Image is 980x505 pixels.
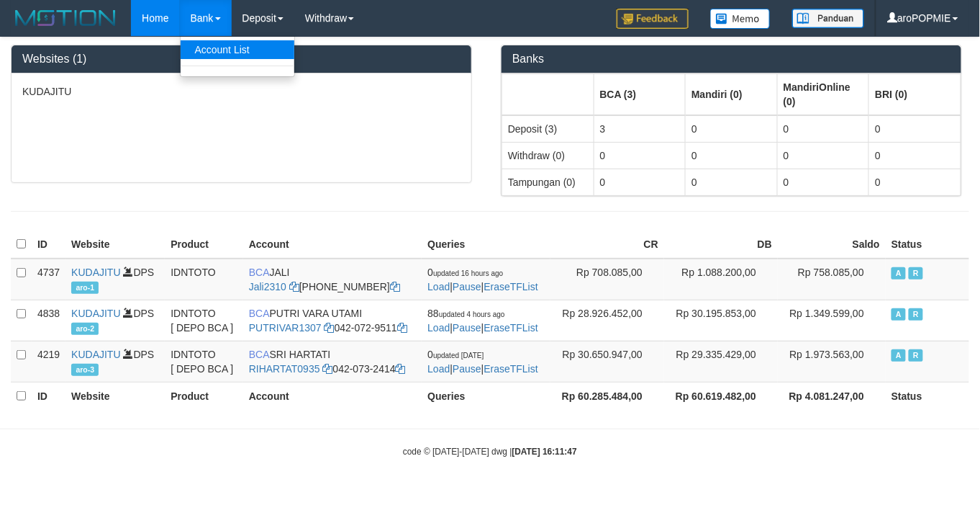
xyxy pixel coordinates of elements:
[427,267,503,278] span: 0
[453,281,481,292] a: Pause
[777,142,869,169] td: 0
[433,269,503,277] span: updated 16 hours ago
[422,231,550,259] th: Queries
[165,259,243,300] td: IDNTOTO
[550,341,664,382] td: Rp 30.650.947,00
[686,169,778,195] td: 0
[550,259,664,300] td: Rp 708.085,00
[664,259,778,300] td: Rp 1.088.200,00
[550,300,664,341] td: Rp 28.926.452,00
[249,322,322,334] a: PUTRIVAR1307
[686,142,778,169] td: 0
[778,259,886,300] td: Rp 758.085,00
[869,142,961,169] td: 0
[249,349,270,360] span: BCA
[686,73,778,115] th: Group: activate to sort column ascending
[869,73,961,115] th: Group: activate to sort column ascending
[664,382,778,410] th: Rp 60.619.482,00
[512,447,577,457] strong: [DATE] 16:11:47
[71,364,99,376] span: aro-3
[243,231,422,259] th: Account
[71,282,99,294] span: aro-1
[710,9,771,29] img: Button%20Memo.svg
[22,84,460,99] p: KUDAJITU
[32,231,65,259] th: ID
[453,322,481,334] a: Pause
[502,73,594,115] th: Group: activate to sort column ascending
[777,115,869,143] td: 0
[594,115,686,143] td: 3
[32,382,65,410] th: ID
[484,363,538,375] a: EraseTFList
[909,349,923,362] span: Running
[777,73,869,115] th: Group: activate to sort column ascending
[502,115,594,143] td: Deposit (3)
[289,281,299,292] a: Copy Jali2310 to clipboard
[397,322,407,334] a: Copy 0420729511 to clipboard
[165,300,243,341] td: IDNTOTO [ DEPO BCA ]
[427,267,538,292] span: | |
[396,363,406,375] a: Copy 0420732414 to clipboard
[686,115,778,143] td: 0
[664,341,778,382] td: Rp 29.335.429,00
[439,310,505,318] span: updated 4 hours ago
[71,349,120,360] a: KUDAJITU
[664,231,778,259] th: DB
[32,300,65,341] td: 4838
[891,308,906,321] span: Active
[390,281,400,292] a: Copy 6127014941 to clipboard
[886,231,969,259] th: Status
[869,115,961,143] td: 0
[243,300,422,341] td: PUTRI VARA UTAMI 042-072-9511
[778,231,886,259] th: Saldo
[886,382,969,410] th: Status
[909,267,923,280] span: Running
[71,308,120,319] a: KUDAJITU
[65,300,165,341] td: DPS
[32,259,65,300] td: 4737
[11,7,120,29] img: MOTION_logo.png
[484,322,538,334] a: EraseTFList
[502,169,594,195] td: Tampungan (0)
[792,9,864,28] img: panduan.png
[403,447,577,457] small: code © [DATE]-[DATE] dwg |
[550,231,664,259] th: CR
[427,349,484,360] span: 0
[453,363,481,375] a: Pause
[243,259,422,300] td: JALI [PHONE_NUMBER]
[65,382,165,410] th: Website
[422,382,550,410] th: Queries
[165,341,243,382] td: IDNTOTO [ DEPO BCA ]
[181,40,294,59] a: Account List
[243,382,422,410] th: Account
[433,352,484,359] span: updated [DATE]
[778,300,886,341] td: Rp 1.349.599,00
[502,142,594,169] td: Withdraw (0)
[71,267,120,278] a: KUDAJITU
[664,300,778,341] td: Rp 30.195.853,00
[249,281,286,292] a: Jali2310
[427,308,538,334] span: | |
[550,382,664,410] th: Rp 60.285.484,00
[249,363,320,375] a: RIHARTAT0935
[891,267,906,280] span: Active
[71,323,99,335] span: aro-2
[65,259,165,300] td: DPS
[325,322,335,334] a: Copy PUTRIVAR1307 to clipboard
[617,9,689,29] img: Feedback.jpg
[778,341,886,382] td: Rp 1.973.563,00
[249,267,270,278] span: BCA
[778,382,886,410] th: Rp 4.081.247,00
[594,73,686,115] th: Group: activate to sort column ascending
[427,322,450,334] a: Load
[909,308,923,321] span: Running
[869,169,961,195] td: 0
[65,341,165,382] td: DPS
[427,281,450,292] a: Load
[22,53,460,66] h3: Websites (1)
[427,349,538,375] span: | |
[249,308,270,319] span: BCA
[165,231,243,259] th: Product
[427,308,504,319] span: 88
[243,341,422,382] td: SRI HARTATI 042-073-2414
